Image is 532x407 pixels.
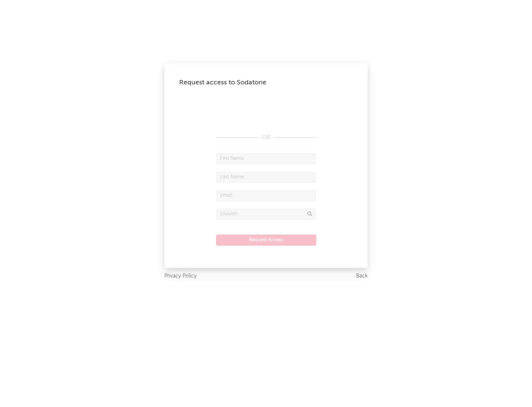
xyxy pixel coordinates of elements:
input: Division [216,209,316,220]
input: First Name [216,153,316,164]
a: Privacy Policy [164,272,197,281]
input: Email [216,190,316,201]
a: Back [356,272,368,281]
div: OR [216,133,316,142]
button: Request Access [216,235,316,246]
div: Request access to Sodatone [179,78,353,87]
input: Last Name [216,172,316,183]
